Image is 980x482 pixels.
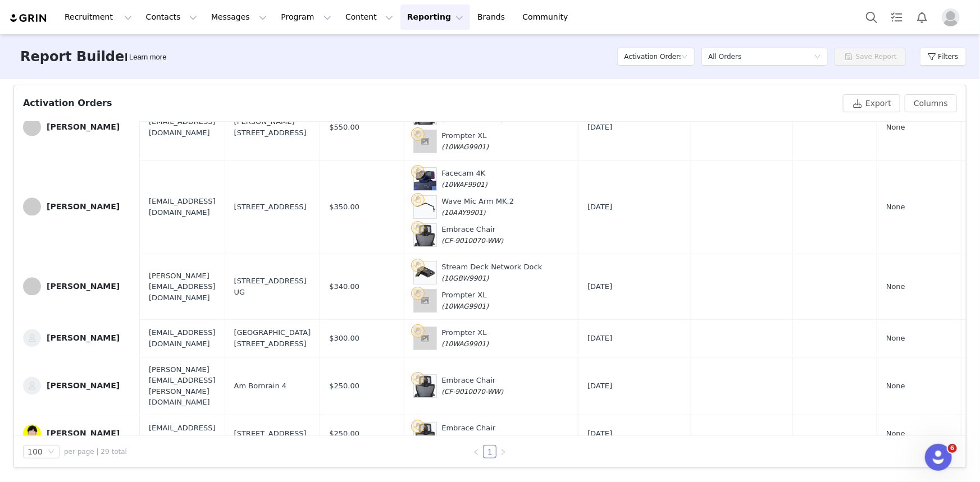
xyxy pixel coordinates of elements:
[441,168,487,190] div: Facecam 4K
[483,445,496,458] li: 1
[587,333,612,344] span: [DATE]
[414,201,436,213] img: Product Image
[23,97,112,110] div: Activation Orders
[414,327,436,350] img: Product Image
[23,198,131,216] a: [PERSON_NAME]
[20,47,131,67] h3: Report Builder
[339,4,400,30] button: Content
[320,357,404,415] td: $250.00
[320,94,404,160] td: $550.00
[234,428,307,439] span: [STREET_ADDRESS]
[471,4,515,30] a: Brands
[320,319,404,357] td: $300.00
[320,254,404,319] td: $340.00
[587,201,612,213] span: [DATE]
[23,377,41,395] img: b201b63a-ae18-4fb3-a255-67e15718304c--s.jpg
[23,329,41,347] img: 948b7ffd-2afd-401b-9b69-1aae2b3f5d1f--s.jpg
[9,13,48,24] img: grin logo
[441,130,489,152] div: Prompter XL
[58,4,139,30] button: Recruitment
[13,85,967,468] article: Activation Orders
[441,375,503,397] div: Embrace Chair
[925,444,952,471] iframe: Intercom live chat
[23,425,131,443] a: [PERSON_NAME]
[886,281,905,292] span: None
[624,48,681,65] h5: Activation Orders
[234,116,311,138] span: [PERSON_NAME][STREET_ADDRESS]
[587,380,612,392] span: [DATE]
[441,327,489,349] div: Prompter XL
[149,327,216,349] span: [EMAIL_ADDRESS][DOMAIN_NAME]
[441,209,485,217] span: (10AAY9901)
[516,4,580,30] a: Community
[234,201,307,213] span: [STREET_ADDRESS]
[587,281,612,292] span: [DATE]
[127,52,168,63] div: Tooltip anchor
[441,196,514,218] div: Wave Mic Arm MK.2
[441,290,489,311] div: Prompter XL
[23,377,131,395] a: [PERSON_NAME]
[500,449,507,456] i: icon: right
[48,448,54,456] i: icon: down
[496,445,510,458] li: Next Page
[484,446,496,458] a: 1
[814,53,821,61] i: icon: down
[23,425,41,443] img: 14823b1b-c1ba-4fb3-82e5-de56c96234a5--s.jpg
[441,261,542,283] div: Stream Deck Network Dock
[886,380,905,392] span: None
[47,382,120,391] div: [PERSON_NAME]
[234,327,311,349] span: [GEOGRAPHIC_DATA][STREET_ADDRESS]
[910,4,935,30] button: Notifications
[886,122,905,133] span: None
[414,261,436,284] img: Product Image
[441,388,503,396] span: (CF-9010070-WW)
[274,4,338,30] button: Program
[400,4,470,30] button: Reporting
[859,4,884,30] button: Search
[835,48,906,66] button: Save Report
[681,53,688,61] i: icon: down
[149,423,216,444] span: [EMAIL_ADDRESS][DOMAIN_NAME]
[920,48,967,66] button: Filters
[441,340,489,348] span: (10WAG9901)
[47,123,120,132] div: [PERSON_NAME]
[441,115,503,123] span: (CF-9010070-WW)
[441,143,489,151] span: (10WAG9901)
[47,334,120,343] div: [PERSON_NAME]
[23,278,131,296] a: [PERSON_NAME]
[948,444,957,453] span: 6
[23,118,131,136] a: [PERSON_NAME]
[320,415,404,452] td: $250.00
[441,237,503,245] span: (CF-9010070-WW)
[414,290,436,312] img: Product Image
[28,446,43,458] div: 100
[441,224,503,246] div: Embrace Chair
[47,203,120,212] div: [PERSON_NAME]
[441,423,503,444] div: Embrace Chair
[139,4,204,30] button: Contacts
[414,375,436,397] img: Product Image
[587,122,612,133] span: [DATE]
[886,201,905,213] span: None
[414,130,436,153] img: Product Image
[905,94,957,112] button: Columns
[587,428,612,439] span: [DATE]
[470,445,483,458] li: Previous Page
[942,8,960,26] img: placeholder-profile.jpg
[149,116,216,138] span: [EMAIL_ADDRESS][DOMAIN_NAME]
[64,447,127,457] span: per page | 29 total
[885,4,909,30] a: Tasks
[149,270,216,304] span: [PERSON_NAME][EMAIL_ADDRESS][DOMAIN_NAME]
[414,224,436,246] img: Product Image
[935,8,971,26] button: Profile
[441,302,489,310] span: (10WAG9901)
[473,449,480,456] i: icon: left
[149,364,216,408] span: [PERSON_NAME][EMAIL_ADDRESS][PERSON_NAME][DOMAIN_NAME]
[886,333,905,344] span: None
[414,423,436,445] img: Product Image
[886,428,905,439] span: None
[320,160,404,254] td: $350.00
[47,282,120,291] div: [PERSON_NAME]
[204,4,274,30] button: Messages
